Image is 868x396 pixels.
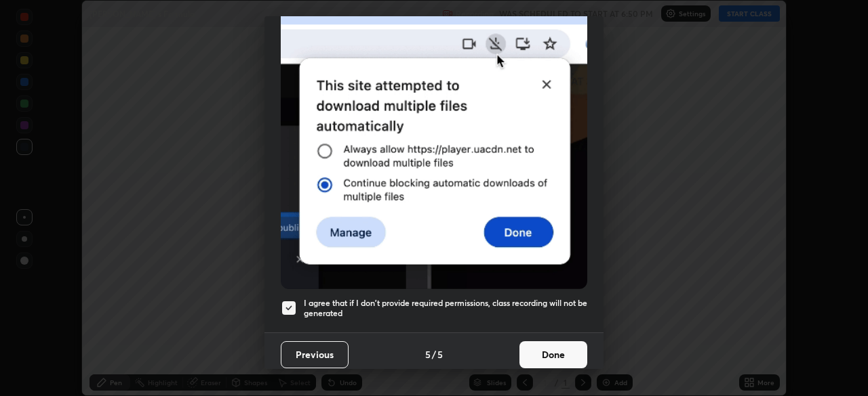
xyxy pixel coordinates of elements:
h4: / [432,347,436,361]
button: Done [519,341,587,368]
h4: 5 [437,347,443,361]
h4: 5 [425,347,431,361]
button: Previous [281,341,349,368]
h5: I agree that if I don't provide required permissions, class recording will not be generated [304,298,587,319]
